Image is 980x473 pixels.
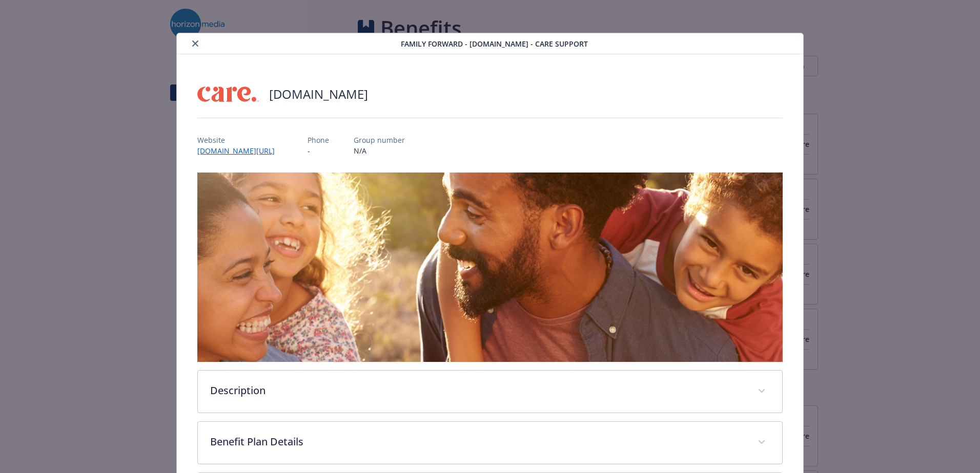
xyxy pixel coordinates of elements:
div: Description [198,371,782,413]
div: Benefit Plan Details [198,422,782,464]
p: Description [210,383,745,398]
p: N/A [354,145,405,156]
p: Benefit Plan Details [210,434,745,449]
p: - [308,145,329,156]
p: Group number [354,135,405,145]
img: banner [197,173,783,362]
button: close [189,37,201,50]
img: Care.com [197,79,259,110]
h2: [DOMAIN_NAME] [269,85,368,103]
p: Website [197,135,283,145]
a: [DOMAIN_NAME][URL] [197,146,283,156]
span: Family Forward - [DOMAIN_NAME] - Care Support [401,38,588,49]
p: Phone [308,135,329,145]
